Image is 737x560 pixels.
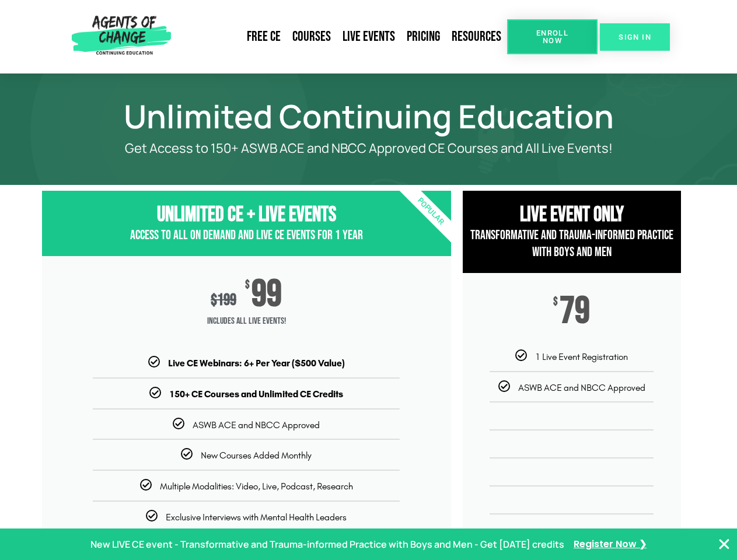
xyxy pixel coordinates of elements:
[160,481,353,492] span: Multiple Modalities: Video, Live, Podcast, Research
[166,512,347,523] span: Exclusive Interviews with Mental Health Leaders
[446,23,507,50] a: Resources
[619,33,651,41] span: SIGN IN
[553,296,558,308] span: $
[201,450,312,461] span: New Courses Added Monthly
[287,23,337,50] a: Courses
[535,351,628,362] span: 1 Live Event Registration
[574,536,647,553] a: Register Now ❯
[470,228,673,260] span: Transformative and Trauma-informed Practice with Boys and Men
[245,279,250,291] span: $
[36,103,701,129] h1: Unlimited Continuing Education
[168,358,345,369] b: Live CE Webinars: 6+ Per Year ($500 Value)
[717,537,731,551] button: Close Banner
[600,23,670,51] a: SIGN IN
[42,310,451,333] span: Includes ALL Live Events!
[252,279,282,310] span: 99
[83,141,655,156] p: Get Access to 150+ ASWB ACE and NBCC Approved CE Courses and All Live Events!
[169,388,343,400] b: 150+ CE Courses and Unlimited CE Credits
[401,23,446,50] a: Pricing
[560,296,590,327] span: 79
[211,290,236,310] div: 199
[42,202,451,228] h3: Unlimited CE + Live Events
[130,228,363,243] span: Access to All On Demand and Live CE Events for 1 year
[463,202,681,228] h3: Live Event Only
[507,19,598,54] a: Enroll Now
[193,419,320,430] span: ASWB ACE and NBCC Approved
[90,536,564,553] p: New LIVE CE event - Transformative and Trauma-informed Practice with Boys and Men - Get [DATE] cr...
[518,382,645,393] span: ASWB ACE and NBCC Approved
[211,290,217,310] span: $
[526,29,579,44] span: Enroll Now
[176,23,507,50] nav: Menu
[337,23,401,50] a: Live Events
[241,23,287,50] a: Free CE
[363,144,498,279] div: Popular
